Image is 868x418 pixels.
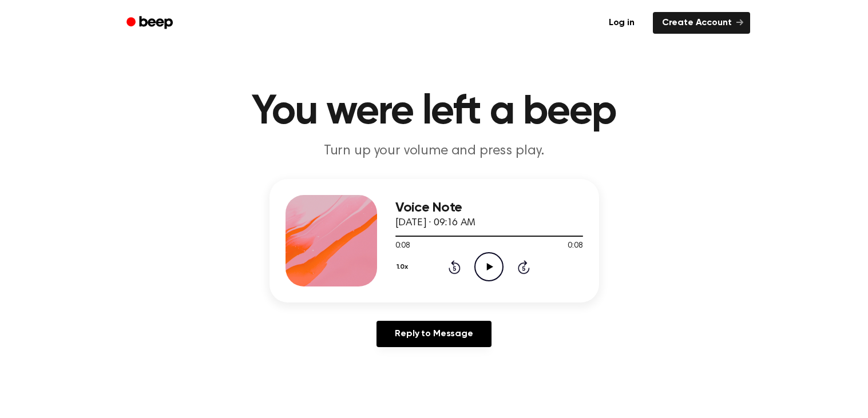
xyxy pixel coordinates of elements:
[395,257,413,277] button: 1.0x
[395,218,475,228] span: [DATE] · 09:16 AM
[653,12,750,34] a: Create Account
[395,240,410,252] span: 0:08
[376,321,491,347] a: Reply to Message
[118,12,183,34] a: Beep
[141,91,727,133] h1: You were left a beep
[215,142,654,161] p: Turn up your volume and press play.
[568,240,582,252] span: 0:08
[395,200,583,216] h3: Voice Note
[597,10,646,36] a: Log in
